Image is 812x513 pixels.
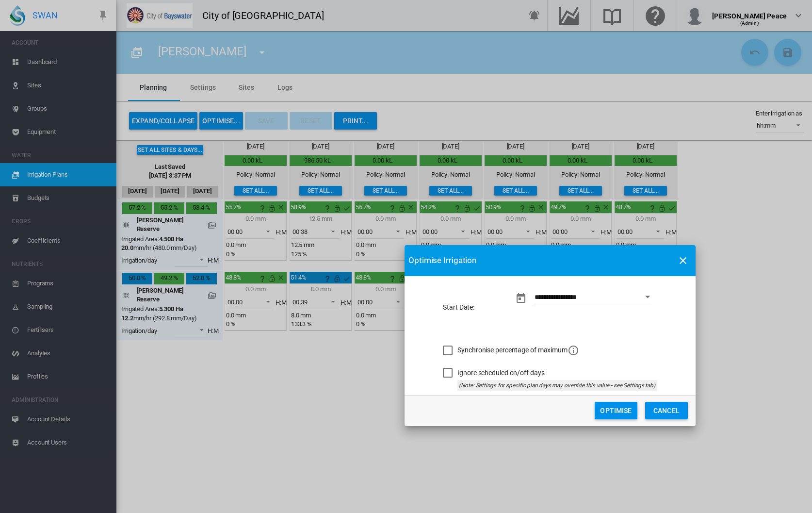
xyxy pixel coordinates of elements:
[457,346,579,354] span: Synchronise percentage of maximum
[677,255,689,266] md-icon: icon-close
[457,380,657,391] div: (Note: Settings for specific plan days may override this value - see Settings tab)
[443,303,507,313] label: Start Date:
[673,251,693,270] button: icon-close
[568,345,579,356] md-icon: icon-information-outline
[443,345,579,356] md-checkbox: Synchronise percentage of maximum
[511,289,531,308] button: md-calendar
[405,245,696,426] md-dialog: Start Date: ...
[645,402,688,419] button: Cancel
[595,402,637,419] button: Optimise
[457,368,544,378] div: Ignore scheduled on/off days
[639,288,656,306] button: Open calendar
[443,368,544,378] md-checkbox: Ignore scheduled on/off days
[408,255,476,266] span: Optimise Irrigation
